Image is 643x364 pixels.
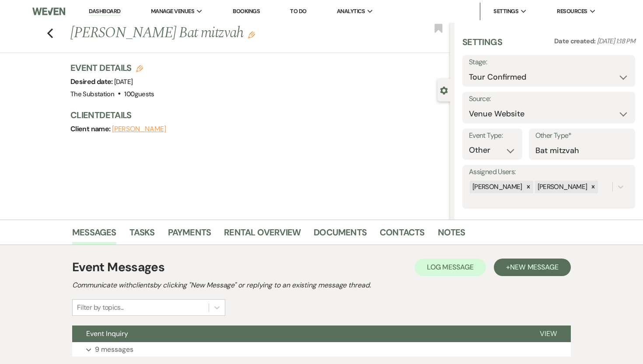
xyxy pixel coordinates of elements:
button: Edit [248,31,255,38]
a: Rental Overview [224,225,301,245]
span: [DATE] 1:18 PM [597,37,635,45]
button: [PERSON_NAME] [112,126,166,133]
span: Manage Venues [151,7,194,16]
span: New Message [510,262,559,272]
h1: Event Messages [72,258,164,276]
a: To Do [290,7,306,15]
label: Source: [469,93,629,105]
div: [PERSON_NAME] [470,181,524,193]
span: The Substation [70,90,114,98]
a: Payments [168,225,211,245]
button: Close lead details [440,86,448,94]
span: Analytics [337,7,365,16]
span: View [540,329,557,338]
button: Log Message [415,259,486,276]
label: Assigned Users: [469,166,629,178]
img: Weven Logo [32,2,65,21]
button: +New Message [494,259,571,276]
button: Event Inquiry [72,325,526,342]
span: Client name: [70,124,112,133]
div: Filter by topics... [77,302,124,313]
a: Tasks [129,225,155,245]
a: Messages [72,225,116,245]
h3: Settings [462,36,502,55]
a: Notes [438,225,465,245]
span: Settings [493,7,518,16]
label: Other Type* [535,129,629,142]
div: [PERSON_NAME] [535,181,589,193]
span: 100 guests [124,90,154,98]
span: Event Inquiry [86,329,128,338]
button: View [526,325,571,342]
p: 9 messages [95,344,133,355]
h3: Event Details [70,62,154,74]
a: Contacts [380,225,425,245]
span: [DATE] [114,77,133,86]
h2: Communicate with clients by clicking "New Message" or replying to an existing message thread. [72,280,571,290]
h3: Client Details [70,109,441,121]
span: Log Message [427,262,474,272]
a: Dashboard [89,7,120,16]
label: Event Type: [469,129,516,142]
span: Date created: [554,37,597,45]
span: Desired date: [70,77,114,86]
button: 9 messages [72,342,571,357]
span: Resources [557,7,587,16]
a: Bookings [233,7,260,15]
h1: [PERSON_NAME] Bat mitzvah [70,23,370,44]
a: Documents [314,225,367,245]
label: Stage: [469,56,629,69]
